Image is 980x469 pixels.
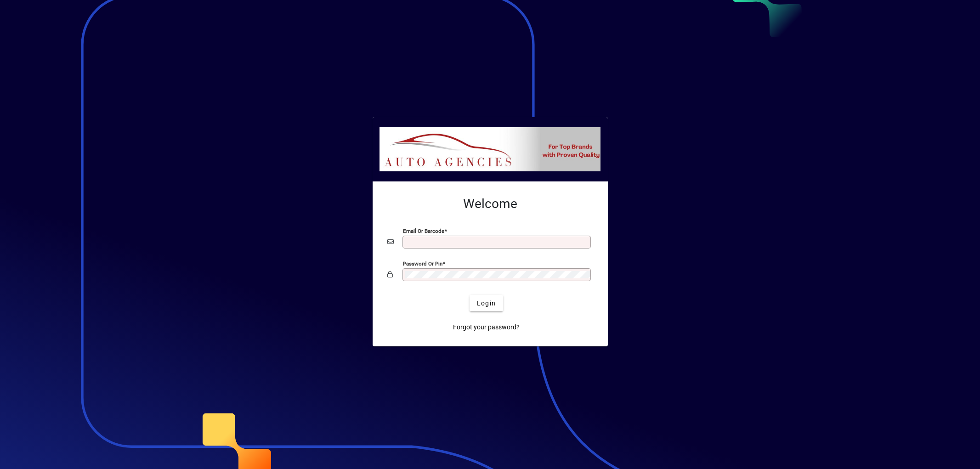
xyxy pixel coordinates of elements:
span: Forgot your password? [453,322,520,332]
button: Login [470,295,503,311]
mat-label: Email or Barcode [403,228,444,234]
mat-label: Password or Pin [403,260,442,267]
span: Login [477,299,496,308]
a: Forgot your password? [449,319,523,335]
h2: Welcome [387,196,593,212]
